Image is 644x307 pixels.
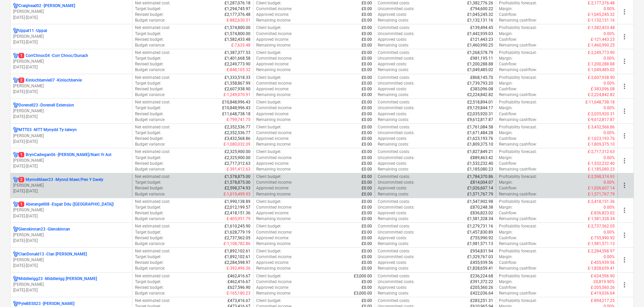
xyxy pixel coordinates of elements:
p: Margin : [499,56,513,61]
p: 0.00% [604,6,615,12]
p: £-2,717,312.63 [588,149,615,155]
div: Project has multi currencies enabled [13,127,19,133]
p: Middlerigg23 - Middlerigg [PERSON_NAME] [19,276,97,282]
p: £1,532,232.40 [467,161,493,166]
p: Approved income : [256,111,289,117]
span: more_vert [620,181,629,189]
p: Approved costs : [378,86,407,92]
p: [PERSON_NAME] [13,59,129,64]
p: £-1,249,070.91 [224,92,250,98]
div: 1CorrChnoc04 -Corr Chnoc/Dunach[PERSON_NAME][DATE]-[DATE] [13,53,129,70]
p: £0.00 [362,25,372,31]
p: Uncommitted costs : [378,155,414,161]
p: Net estimated cost : [135,99,170,105]
p: Remaining cashflow : [499,92,537,98]
p: Remaining costs : [378,142,409,147]
p: Remaining cashflow : [499,142,537,147]
p: Approved costs : [378,111,407,117]
p: Cashflow : [499,161,517,166]
p: £0.00 [362,111,372,117]
p: Client budget : [256,124,281,130]
p: £2,518,894.01 [467,99,493,105]
span: 1 [19,53,24,58]
p: Committed costs : [378,50,410,56]
div: Project has multi currencies enabled [13,152,19,158]
p: [DATE] - [DATE] [13,238,129,244]
p: Cashflow : [499,61,517,67]
p: Committed income : [256,130,292,136]
p: ClanDonald13 - Clan [PERSON_NAME] [19,251,87,257]
p: £2,607,938.90 [225,86,250,92]
p: Committed income : [256,155,292,161]
iframe: Chat Widget [610,275,644,307]
p: Remaining income : [256,67,291,73]
p: [DATE] - [DATE] [13,64,129,70]
p: Profitability forecast : [499,50,537,56]
p: £-121,443.23 [591,37,615,42]
p: £0.00 [362,56,372,61]
p: £-2,249,773.90 [588,50,615,56]
span: more_vert [620,82,629,90]
p: Client budget : [256,149,281,155]
p: Remaining costs : [378,117,409,123]
p: Committed costs : [378,124,410,130]
p: [PERSON_NAME] [13,282,129,287]
p: Committed costs : [378,75,410,81]
p: Client budget : [256,0,281,6]
p: £1,623,193.76 [467,136,493,142]
p: Target budget : [135,56,161,61]
p: Remaining costs : [378,18,409,23]
div: Uppat11 -Uppat[PERSON_NAME][DATE]-[DATE] [13,28,129,45]
p: Committed costs : [378,149,410,155]
p: Remaining income : [256,117,291,123]
p: Profitability forecast : [499,149,537,155]
p: £794,600.22 [470,6,493,12]
span: 2 [19,177,24,182]
p: £0.00 [362,166,372,172]
span: more_vert [620,231,629,239]
p: £-2,177,376.48 [588,0,615,6]
p: £0.00 [362,37,372,42]
p: [PERSON_NAME] [13,158,129,163]
p: Aberangell08 - Esgair Ddu ([GEOGRAPHIC_DATA]) [19,202,114,207]
div: 2Kinlochbervie07 -Kinlochbervie[PERSON_NAME][DATE]-[DATE] [13,78,129,95]
p: Approved income : [256,161,289,166]
p: [DATE] - [DATE] [13,39,129,45]
p: Cashflow : [499,12,517,18]
p: Revised budget : [135,37,164,42]
div: Project has multi currencies enabled [13,78,19,83]
p: £0.00 [362,81,372,86]
div: Project has multi currencies enabled [13,301,19,307]
p: £0.00 [362,142,372,147]
p: Remaining cashflow : [499,18,537,23]
p: £-3,432,568.86 [588,124,615,130]
p: £1,401,668.58 [225,56,250,61]
p: £1,442,939.03 [467,31,493,37]
p: Revised budget : [135,12,164,18]
p: Profitability forecast : [499,124,537,130]
p: £0.00 [362,50,372,56]
p: Net estimated cost : [135,124,170,130]
p: [PERSON_NAME] [13,9,129,14]
p: £0.00 [362,130,372,136]
p: £2,177,376.48 [225,12,250,18]
div: Project has multi currencies enabled [13,226,19,232]
p: £1,671,484.28 [467,130,493,136]
p: Budget variance : [135,42,165,48]
p: £-1,460,990.25 [588,42,615,48]
p: Profitability forecast : [499,0,537,6]
p: [PERSON_NAME] [13,183,129,188]
p: £1,387,377.53 [225,50,250,56]
p: Dorenell23 - Dorenell Extension [19,102,74,108]
p: Committed costs : [378,25,410,31]
p: £1,049,485.02 [467,67,493,73]
p: £0.00 [362,161,372,166]
p: [DATE] - [DATE] [13,89,129,95]
span: more_vert [620,107,629,115]
p: Margin : [499,105,513,111]
p: Net estimated cost : [135,50,170,56]
p: £-1,623,193.76 [588,136,615,142]
p: Remaining costs : [378,67,409,73]
p: Approved income : [256,136,289,142]
p: Uppat11 - Uppat [19,28,47,34]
